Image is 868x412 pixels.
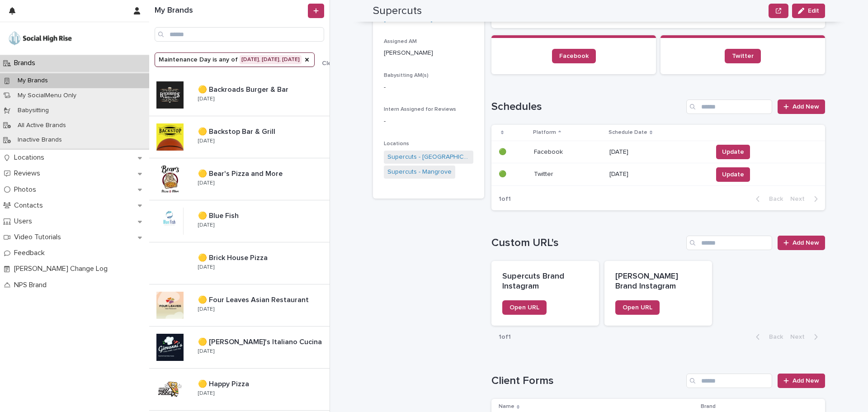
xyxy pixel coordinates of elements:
[10,59,42,67] p: Brands
[384,48,473,58] p: [PERSON_NAME]
[793,240,819,246] span: Add New
[502,300,547,315] a: Open URL
[198,84,290,94] p: 🟡 Backroads Burger & Bar
[387,167,452,177] a: Supercuts - Mangrove
[198,168,284,178] p: 🟡 Bear's Pizza and More
[716,167,750,182] button: Update
[764,196,783,202] span: Back
[491,188,518,210] p: 1 of 1
[686,99,772,114] input: Search
[778,99,825,114] a: Add New
[155,27,324,42] input: Search
[10,281,54,289] p: NPS Brand
[155,6,306,16] h1: My Brands
[10,169,47,178] p: Reviews
[384,39,417,44] span: Assigned AM
[384,141,409,147] span: Locations
[384,107,456,112] span: Intern Assigned for Reviews
[749,333,787,341] button: Back
[808,8,819,14] span: Edit
[534,169,555,178] p: Twitter
[604,261,712,326] a: [PERSON_NAME] Brand InstagramOpen URL
[10,233,68,242] p: Video Tutorials
[764,334,783,340] span: Back
[10,77,55,85] p: My Brands
[198,294,311,304] p: 🟡 Four Leaves Asian Restaurant
[491,374,683,388] h1: Client Forms
[198,348,214,355] p: [DATE]
[373,5,422,18] h2: Supercuts
[533,128,556,137] p: Platform
[716,145,750,159] button: Update
[10,107,56,114] p: Babysitting
[10,265,115,273] p: [PERSON_NAME] Change Log
[198,126,277,136] p: 🟡 Backstop Bar & Grill
[149,327,330,369] a: 🟡 [PERSON_NAME]'s Italiano Cucina🟡 [PERSON_NAME]'s Italiano Cucina [DATE]
[149,242,330,284] a: 🟡 Brick House Pizza🟡 Brick House Pizza [DATE]
[198,252,269,262] p: 🟡 Brick House Pizza
[10,122,73,129] p: All Active Brands
[559,53,589,59] span: Facebook
[787,333,825,341] button: Next
[384,117,473,126] p: -
[491,261,599,326] a: Supercuts Brand InstagramOpen URL
[384,73,429,78] span: Babysitting AM(s)
[609,148,705,156] p: [DATE]
[793,378,819,384] span: Add New
[10,153,52,162] p: Locations
[499,169,508,178] p: 🟢
[552,49,596,63] a: Facebook
[198,378,251,388] p: 🟡 Happy Pizza
[686,236,772,250] div: Search
[725,49,761,63] a: Twitter
[491,141,825,163] tr: 🟢🟢 FacebookFacebook [DATE]Update
[491,237,683,250] h1: Custom URL's
[499,402,514,412] p: Name
[198,336,324,346] p: 🟡 [PERSON_NAME]'s Italiano Cucina
[149,74,330,116] a: 🟡 Backroads Burger & Bar🟡 Backroads Burger & Bar [DATE]
[198,222,214,228] p: [DATE]
[491,100,683,114] h1: Schedules
[322,60,365,66] span: Clear all filters
[722,170,744,179] span: Update
[623,304,652,311] span: Open URL
[10,249,52,257] p: Feedback
[149,284,330,327] a: 🟡 Four Leaves Asian Restaurant🟡 Four Leaves Asian Restaurant [DATE]
[384,83,473,92] p: -
[10,217,39,226] p: Users
[509,304,539,311] span: Open URL
[499,147,508,156] p: 🟢
[778,236,825,250] a: Add New
[790,196,810,202] span: Next
[149,369,330,411] a: 🟡 Happy Pizza🟡 Happy Pizza [DATE]
[609,128,647,137] p: Schedule Date
[10,185,43,194] p: Photos
[149,200,330,242] a: 🟡 Blue Fish🟡 Blue Fish [DATE]
[387,152,470,162] a: Supercuts - [GEOGRAPHIC_DATA].
[198,210,241,220] p: 🟡 Blue Fish
[10,92,84,99] p: My SocialMenu Only
[155,52,315,67] button: Maintenance Day
[315,60,365,66] button: Clear all filters
[701,402,716,412] p: Brand
[732,53,754,59] span: Twitter
[790,334,810,340] span: Next
[491,163,825,186] tr: 🟢🟢 TwitterTwitter [DATE]Update
[198,180,214,186] p: [DATE]
[7,29,73,47] img: o5DnuTxEQV6sW9jFYBBf
[491,326,518,348] p: 1 of 1
[198,138,214,144] p: [DATE]
[787,195,825,203] button: Next
[615,272,701,291] p: [PERSON_NAME] Brand Instagram
[609,170,705,178] p: [DATE]
[149,116,330,158] a: 🟡 Backstop Bar & Grill🟡 Backstop Bar & Grill [DATE]
[502,272,588,291] p: Supercuts Brand Instagram
[792,4,825,18] button: Edit
[198,306,214,313] p: [DATE]
[686,374,772,388] div: Search
[198,390,214,397] p: [DATE]
[778,374,825,388] a: Add New
[198,96,214,102] p: [DATE]
[10,136,69,144] p: Inactive Brands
